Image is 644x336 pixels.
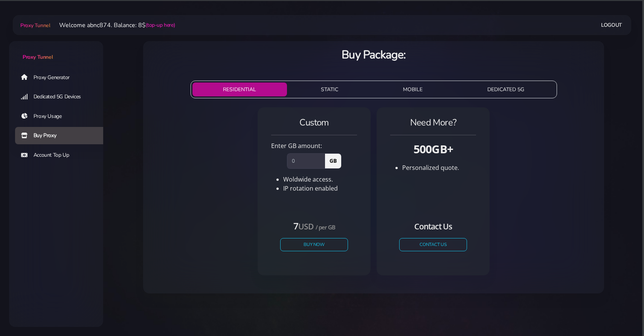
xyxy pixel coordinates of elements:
button: MOBILE [372,82,453,96]
small: USD [298,221,313,232]
li: Woldwide access. [283,175,357,184]
a: Proxy Usage [15,108,109,125]
li: Welcome abnc874. Balance: 8$ [50,21,175,30]
iframe: Webchat Widget [607,299,635,327]
small: / per GB [315,223,335,231]
button: RESIDENTIAL [192,82,287,96]
a: Proxy Tunnel [9,41,103,61]
li: Personalized quote. [402,163,476,172]
button: STATIC [290,82,369,96]
a: Proxy Tunnel [19,19,50,31]
a: Account Top Up [15,147,109,164]
a: (top-up here) [146,21,175,29]
h4: 7 [280,220,348,232]
button: DEDICATED 5G [456,82,555,96]
span: GB [325,153,341,168]
a: Proxy Generator [15,69,109,86]
h3: Buy Package: [149,47,598,63]
h4: Custom [271,116,357,129]
h4: Need More? [390,116,476,129]
a: Dedicated 5G Devices [15,88,109,105]
input: 0 [287,153,325,168]
button: Buy Now [280,238,348,251]
li: IP rotation enabled [283,184,357,193]
span: Proxy Tunnel [23,53,53,61]
h3: 500GB+ [390,141,476,157]
a: Buy Proxy [15,127,109,144]
span: Proxy Tunnel [20,22,50,29]
a: CONTACT US [399,238,467,251]
a: Logout [601,18,622,32]
div: Enter GB amount: [267,141,362,150]
small: Contact Us [414,221,452,232]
